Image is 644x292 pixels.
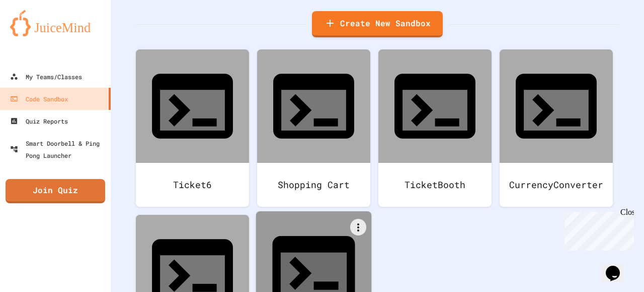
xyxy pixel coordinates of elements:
[257,163,370,207] div: Shopping Cart
[312,11,443,37] a: Create New Sandbox
[10,10,101,36] img: logo-orange.svg
[500,163,613,207] div: CurrencyConverter
[136,49,249,207] a: Ticket6
[136,163,249,207] div: Ticket6
[602,252,634,282] iframe: chat widget
[378,49,492,207] a: TicketBooth
[6,179,105,203] a: Join Quiz
[10,93,68,105] div: Code Sandbox
[10,71,82,83] div: My Teams/Classes
[10,137,107,161] div: Smart Doorbell & Ping Pong Launcher
[10,115,68,127] div: Quiz Reports
[4,4,69,64] div: Chat with us now!Close
[257,49,370,207] a: Shopping Cart
[378,163,492,207] div: TicketBooth
[560,208,634,251] iframe: chat widget
[500,49,613,207] a: CurrencyConverter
